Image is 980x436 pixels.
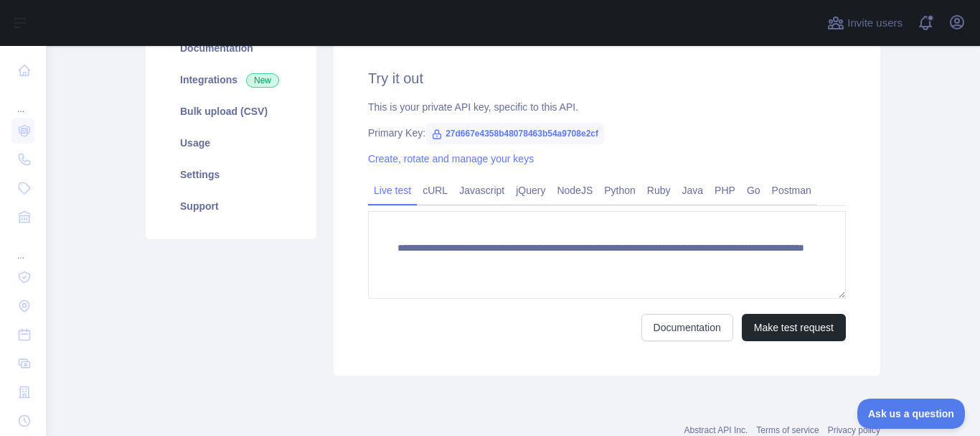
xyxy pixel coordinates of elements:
[847,15,903,32] span: Invite users
[368,100,846,114] div: This is your private API key, specific to this API.
[368,126,846,140] div: Primary Key:
[417,179,453,202] a: cURL
[641,179,677,202] a: Ruby
[766,179,817,202] a: Postman
[641,314,733,341] a: Documentation
[368,179,417,202] a: Live test
[824,11,905,34] button: Invite users
[742,314,846,341] button: Make test request
[368,153,534,164] a: Create, rotate and manage your keys
[709,179,741,202] a: PHP
[11,86,34,115] div: ...
[368,68,846,88] h2: Try it out
[510,179,551,202] a: jQuery
[756,425,819,435] a: Terms of service
[677,179,710,202] a: Java
[11,233,34,261] div: ...
[163,190,299,222] a: Support
[246,73,279,88] span: New
[453,179,510,202] a: Javascript
[857,399,966,429] iframe: Toggle Customer Support
[163,159,299,190] a: Settings
[828,425,880,435] a: Privacy policy
[163,127,299,159] a: Usage
[598,179,641,202] a: Python
[425,123,604,144] span: 27d667e4358b48078463b54a9708e2cf
[163,96,299,127] a: Bulk upload (CSV)
[741,179,766,202] a: Go
[163,32,299,64] a: Documentation
[684,425,748,435] a: Abstract API Inc.
[551,179,598,202] a: NodeJS
[163,64,299,96] a: Integrations New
